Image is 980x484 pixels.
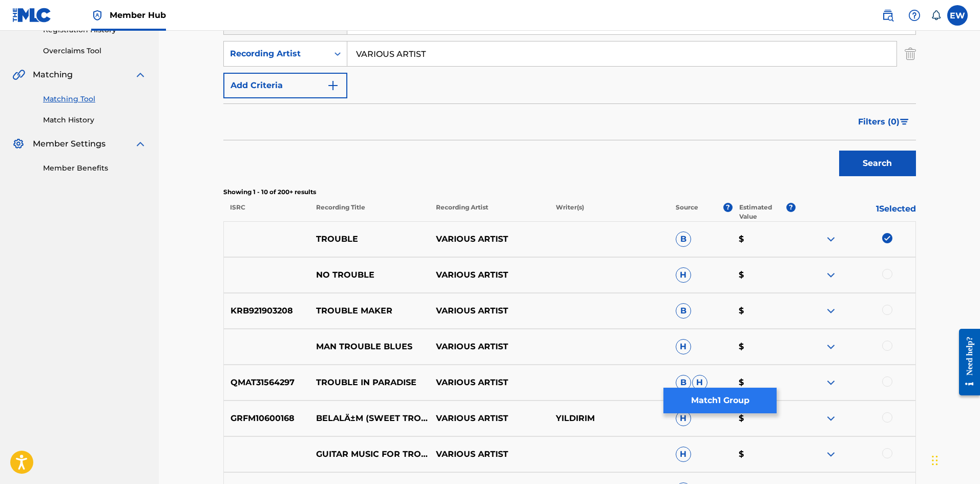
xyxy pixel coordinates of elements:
img: Delete Criterion [905,41,916,67]
p: $ [732,233,796,245]
p: TROUBLE IN PARADISE [309,376,429,389]
p: NO TROUBLE [309,269,429,281]
p: VARIOUS ARTIST [429,341,549,353]
p: QMAT31564297 [224,376,310,389]
span: Filters ( 0 ) [858,116,900,128]
span: H [692,375,707,390]
img: expand [825,233,837,245]
p: VARIOUS ARTIST [429,376,549,389]
iframe: Chat Widget [929,435,980,484]
div: Recording Artist [230,48,322,60]
img: MLC Logo [12,8,52,23]
p: MAN TROUBLE BLUES [309,341,429,353]
img: expand [825,448,837,460]
p: $ [732,269,796,281]
div: Drag [932,445,938,476]
img: deselect [882,233,892,243]
span: ? [786,203,796,212]
p: $ [732,376,796,389]
p: Writer(s) [549,203,669,221]
p: $ [732,448,796,460]
p: $ [732,412,796,425]
p: $ [732,341,796,353]
img: help [908,9,921,22]
img: search [882,9,894,22]
span: ? [723,203,733,212]
img: expand [825,376,837,389]
div: Help [904,5,925,26]
p: $ [732,305,796,317]
p: VARIOUS ARTIST [429,233,549,245]
p: BELALÄ±M (SWEET TROUBLE) [309,412,429,425]
p: TROUBLE [309,233,429,245]
p: VARIOUS ARTIST [429,412,549,425]
span: B [676,232,691,247]
p: VARIOUS ARTIST [429,305,549,317]
p: KRB921903208 [224,305,310,317]
img: 9d2ae6d4665cec9f34b9.svg [327,79,339,92]
span: H [676,447,691,462]
button: Match1 Group [663,388,777,413]
span: Member Settings [33,138,106,150]
p: VARIOUS ARTIST [429,448,549,460]
a: Public Search [878,5,898,26]
span: B [676,303,691,319]
p: Recording Artist [429,203,549,221]
p: TROUBLE MAKER [309,305,429,317]
img: filter [900,119,909,125]
span: H [676,267,691,283]
button: Add Criteria [223,73,347,98]
p: GUITAR MUSIC FOR TROUBLE SLEEPING [309,448,429,460]
p: Source [676,203,698,221]
a: Match History [43,115,147,125]
p: Estimated Value [739,203,786,221]
p: YILDIRIM [549,412,669,425]
a: Matching Tool [43,94,147,104]
p: ISRC [223,203,309,221]
img: Matching [12,69,25,81]
img: Member Settings [12,138,25,150]
img: expand [825,305,837,317]
div: Notifications [931,10,941,20]
p: Recording Title [309,203,429,221]
button: Filters (0) [852,109,916,135]
span: Matching [33,69,73,81]
img: expand [134,69,147,81]
p: 1 Selected [796,203,915,221]
img: Top Rightsholder [91,9,103,22]
span: B [676,375,691,390]
p: GRFM10600168 [224,412,310,425]
a: Member Benefits [43,163,147,174]
button: Search [839,151,916,176]
img: expand [134,138,147,150]
p: VARIOUS ARTIST [429,269,549,281]
iframe: Resource Center [951,321,980,404]
span: H [676,339,691,354]
div: User Menu [947,5,968,26]
span: H [676,411,691,426]
a: Overclaims Tool [43,46,147,56]
img: expand [825,412,837,425]
p: Showing 1 - 10 of 200+ results [223,187,916,197]
span: Member Hub [110,9,166,21]
img: expand [825,341,837,353]
img: expand [825,269,837,281]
